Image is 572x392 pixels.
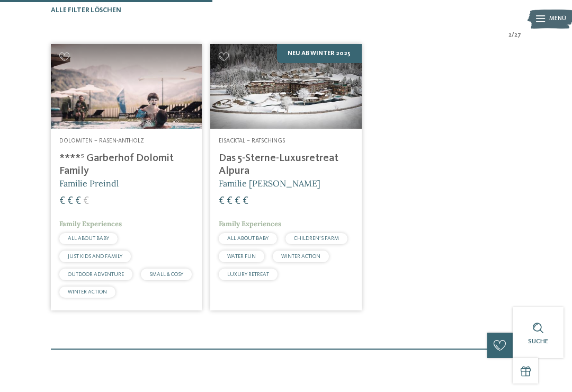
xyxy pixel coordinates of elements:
[508,31,512,40] span: 2
[243,196,248,207] span: €
[67,196,73,207] span: €
[281,254,320,259] span: WINTER ACTION
[210,44,361,129] img: Familienhotels gesucht? Hier findet ihr die besten!
[51,44,202,129] img: Familienhotels gesucht? Hier findet ihr die besten!
[83,196,89,207] span: €
[227,254,256,259] span: WATER FUN
[68,289,107,295] span: WINTER ACTION
[59,152,193,177] h4: ****ˢ Garberhof Dolomit Family
[59,178,119,189] span: Familie Preindl
[235,196,240,207] span: €
[219,152,353,177] h4: Das 5-Sterne-Luxusretreat Alpura
[512,31,514,40] span: /
[294,236,339,241] span: CHILDREN’S FARM
[59,138,144,144] span: Dolomiten – Rasen-Antholz
[528,338,548,345] span: Suche
[219,178,320,189] span: Familie [PERSON_NAME]
[227,236,269,241] span: ALL ABOUT BABY
[210,44,361,310] a: Familienhotels gesucht? Hier findet ihr die besten! Neu ab Winter 2025 Eisacktal – Ratschings Das...
[75,196,81,207] span: €
[514,31,521,40] span: 27
[219,138,285,144] span: Eisacktal – Ratschings
[227,196,233,207] span: €
[219,219,281,228] span: Family Experiences
[68,254,122,259] span: JUST KIDS AND FAMILY
[59,196,65,207] span: €
[68,272,124,277] span: OUTDOOR ADVENTURE
[51,44,202,310] a: Familienhotels gesucht? Hier findet ihr die besten! Dolomiten – Rasen-Antholz ****ˢ Garberhof Dol...
[227,272,269,277] span: LUXURY RETREAT
[51,7,121,14] span: Alle Filter löschen
[149,272,183,277] span: SMALL & COSY
[68,236,109,241] span: ALL ABOUT BABY
[59,219,122,228] span: Family Experiences
[219,196,225,207] span: €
